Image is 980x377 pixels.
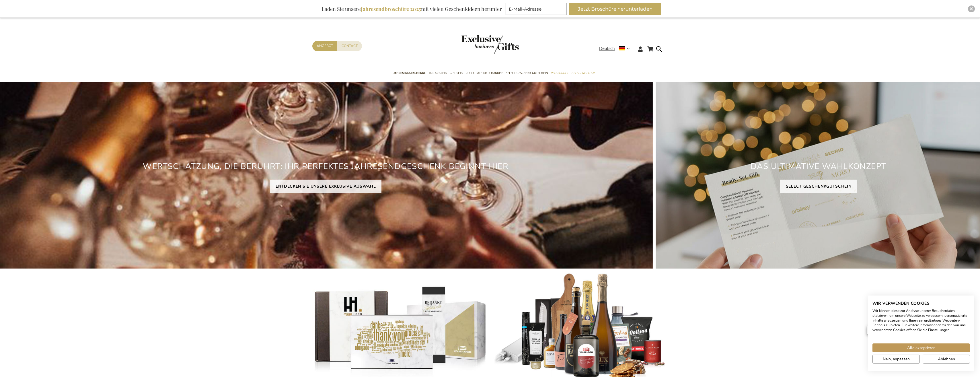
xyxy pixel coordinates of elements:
[872,343,970,352] button: Akzeptieren Sie alle cookies
[466,70,503,76] span: Corporate Merchandise
[361,5,421,12] b: Jahresendbroschüre 2025
[938,356,955,362] span: Ablehnen
[270,180,382,193] a: ENTDECKEN SIE UNSERE EXKLUSIVE AUSWAHL
[599,45,634,52] div: Deutsch
[970,7,973,11] img: Close
[780,180,857,193] a: SELECT GESCHENKGUTSCHEIN
[461,35,519,54] img: Exclusive Business gifts logo
[506,3,566,15] input: E-Mail-Adresse
[569,3,661,15] button: Jetzt Broschüre herunterladen
[506,3,568,17] form: marketing offers and promotions
[883,356,910,362] span: Nein, anpassen
[506,70,548,76] span: Select Geschenk Gutschein
[461,35,490,54] a: store logo
[337,41,362,51] a: Contact
[428,70,447,76] span: TOP 50 Gifts
[968,5,975,12] div: Close
[450,70,463,76] span: Gift Sets
[923,355,970,364] button: Alle verweigern cookies
[872,308,970,333] p: Wir können diese zur Analyse unserer Besucherdaten platzieren, um unsere Webseite zu verbessern, ...
[319,3,504,15] div: Laden Sie unsere mit vielen Geschenkideen herunter
[312,41,337,51] a: Angebot
[599,45,615,52] span: Deutsch
[393,70,426,76] span: Jahresendgeschenke
[872,301,970,306] h2: Wir verwenden Cookies
[907,345,936,351] span: Alle akzeptieren
[571,70,594,76] span: Gelegenheiten
[872,355,920,364] button: cookie Einstellungen anpassen
[551,70,568,76] span: Pro Budget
